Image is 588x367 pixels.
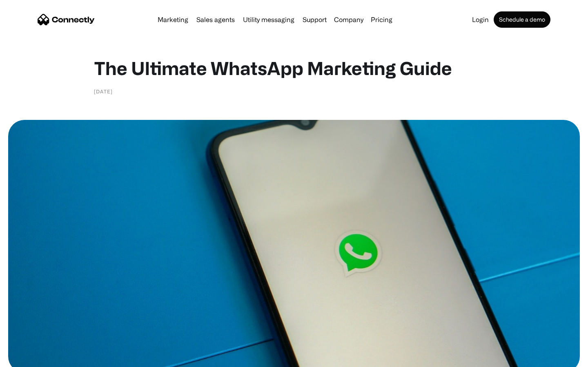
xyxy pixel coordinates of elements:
[299,16,330,23] a: Support
[16,353,49,364] ul: Language list
[334,14,363,25] div: Company
[240,16,298,23] a: Utility messaging
[494,11,550,28] a: Schedule a demo
[154,16,192,23] a: Marketing
[469,16,492,23] a: Login
[8,353,49,364] aside: Language selected: English
[193,16,238,23] a: Sales agents
[367,16,396,23] a: Pricing
[94,87,113,95] div: [DATE]
[94,57,494,79] h1: The Ultimate WhatsApp Marketing Guide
